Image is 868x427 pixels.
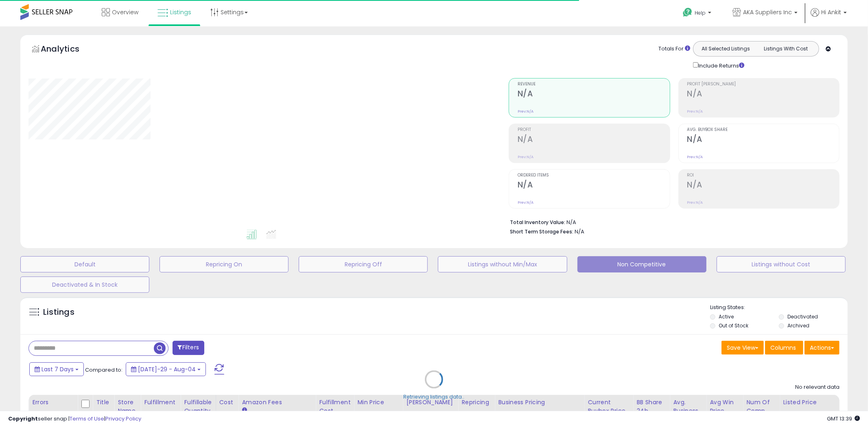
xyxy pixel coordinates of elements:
[687,61,754,70] div: Include Returns
[510,219,565,226] b: Total Inventory Value:
[821,8,841,16] span: Hi Ankit
[743,8,792,16] span: AKA Suppliers Inc
[676,1,719,26] a: Help
[687,200,703,205] small: Prev: N/A
[682,7,693,17] i: Get Help
[811,8,847,26] a: Hi Ankit
[518,109,533,114] small: Prev: N/A
[518,173,669,178] span: Ordered Items
[687,155,703,159] small: Prev: N/A
[170,8,191,16] span: Listings
[112,8,138,16] span: Overview
[687,82,839,87] span: Profit [PERSON_NAME]
[438,256,567,272] button: Listings without Min/Max
[687,173,839,178] span: ROI
[518,180,669,191] h2: N/A
[658,45,690,53] div: Totals For
[8,415,141,423] div: seller snap | |
[695,9,706,16] span: Help
[756,44,816,54] button: Listings With Cost
[687,128,839,132] span: Avg. Buybox Share
[687,109,703,114] small: Prev: N/A
[687,180,839,191] h2: N/A
[160,256,289,272] button: Repricing On
[695,44,756,54] button: All Selected Listings
[518,200,533,205] small: Prev: N/A
[404,394,465,401] div: Retrieving listings data..
[518,135,669,146] h2: N/A
[299,256,428,272] button: Repricing Off
[518,89,669,100] h2: N/A
[575,228,584,235] span: N/A
[518,128,669,132] span: Profit
[717,256,846,272] button: Listings without Cost
[8,415,38,423] strong: Copyright
[518,82,669,87] span: Revenue
[20,256,149,272] button: Default
[577,256,706,272] button: Non Competitive
[518,155,533,159] small: Prev: N/A
[510,228,573,235] b: Short Term Storage Fees:
[41,43,95,57] h5: Analytics
[510,217,833,227] li: N/A
[20,277,149,293] button: Deactivated & In Stock
[687,89,839,100] h2: N/A
[687,135,839,146] h2: N/A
